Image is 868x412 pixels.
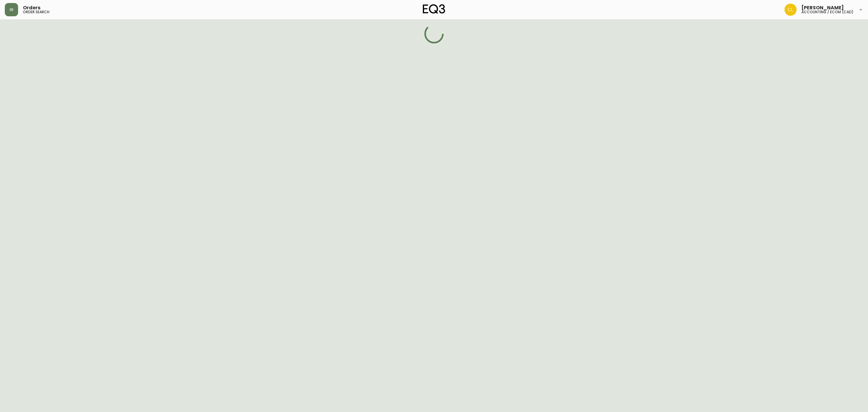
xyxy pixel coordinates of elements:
img: logo [423,4,445,14]
h5: accounting / ecom (cad) [801,10,854,14]
img: c8a50d9e0e2261a29cae8bb82ebd33d8 [785,4,797,16]
span: [PERSON_NAME] [801,5,844,10]
h5: order search [23,10,49,14]
span: Orders [23,5,40,10]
